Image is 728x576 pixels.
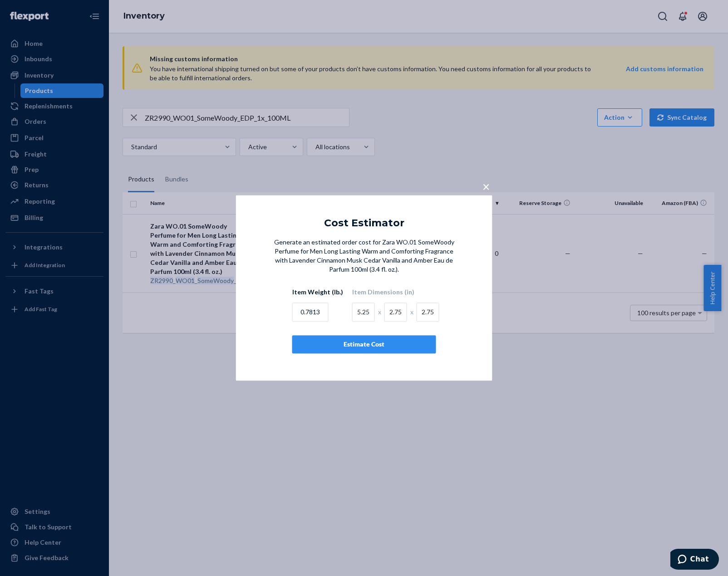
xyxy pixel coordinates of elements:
input: W [384,303,407,322]
span: × [482,179,490,194]
iframe: Opens a widget where you can chat to one of our agents [670,549,719,571]
div: Estimate Cost [300,340,428,349]
button: Estimate Cost [292,336,436,354]
label: Item Weight (lb.) [292,288,343,297]
input: L [352,303,375,322]
input: H [417,303,439,322]
label: Item Dimensions (in) [352,288,414,297]
div: Generate an estimated order cost for Zara WO.01 SomeWoody Perfume for Men Long Lasting Warm and C... [272,238,456,354]
h5: Cost Estimator [324,218,404,229]
input: Weight [292,303,329,322]
div: x x [352,299,439,322]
